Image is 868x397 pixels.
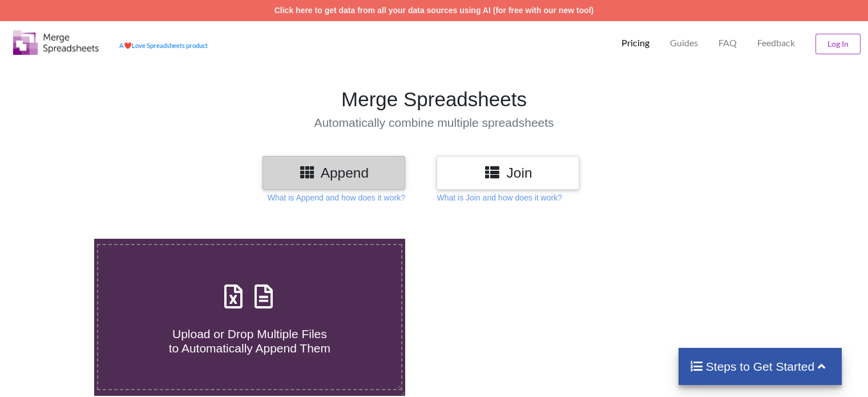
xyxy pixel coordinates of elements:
p: Guides [670,37,698,49]
h4: Steps to Get Started [690,359,831,374]
a: Click here to get data from all your data sources using AI (for free with our new tool) [274,6,594,15]
p: What is Append and how does it work? [268,192,405,203]
img: Logo.png [13,30,99,55]
span: heart [124,42,132,49]
h3: Append [271,165,397,181]
p: What is Join and how does it work? [437,192,562,203]
span: Upload or Drop Multiple Files to Automatically Append Them [169,327,330,355]
p: FAQ [718,37,737,49]
button: Log In [815,34,861,54]
span: Feedback [757,38,795,47]
a: AheartLove Spreadsheets product [119,42,208,49]
h3: Join [445,165,571,181]
p: Pricing [621,37,649,49]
